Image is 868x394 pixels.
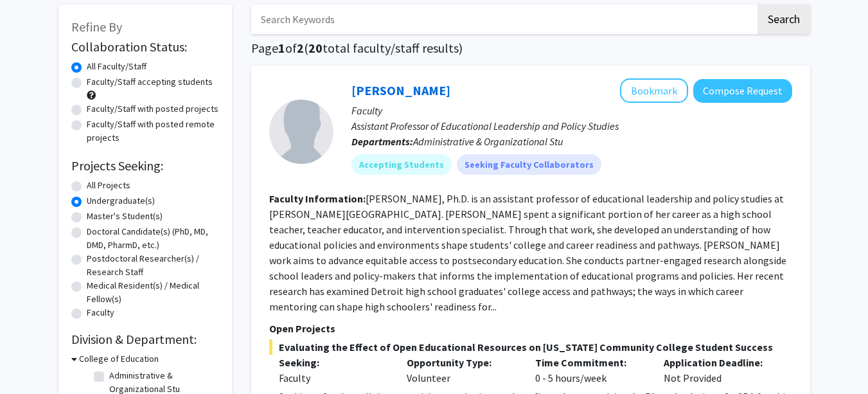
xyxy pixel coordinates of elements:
span: 1 [278,40,285,56]
input: Search Keywords [251,4,756,34]
fg-read-more: [PERSON_NAME], Ph.D. is an assistant professor of educational leadership and policy studies at [P... [269,192,786,313]
button: Search [757,4,810,34]
span: Evaluating the Effect of Open Educational Resources on [US_STATE] Community College Student Success [269,339,792,355]
label: All Faculty/Staff [87,60,146,73]
span: 20 [308,40,323,56]
div: Faculty [279,370,388,386]
h2: Projects Seeking: [71,158,219,174]
h2: Collaboration Status: [71,39,219,55]
p: Open Projects [269,321,792,336]
b: Faculty Information: [269,192,366,205]
iframe: Chat [10,336,55,384]
p: Faculty [351,103,792,118]
a: [PERSON_NAME] [351,82,450,98]
span: Refine By [71,19,122,35]
button: Compose Request to Stacey Brockman [693,79,792,103]
label: Medical Resident(s) / Medical Fellow(s) [87,279,219,306]
p: Opportunity Type: [407,355,516,370]
label: All Projects [87,179,130,192]
mat-chip: Seeking Faculty Collaborators [457,154,601,175]
label: Doctoral Candidate(s) (PhD, MD, DMD, PharmD, etc.) [87,225,219,252]
p: Seeking: [279,355,388,370]
label: Faculty [87,306,114,319]
h2: Division & Department: [71,332,219,347]
mat-chip: Accepting Students [351,154,452,175]
label: Faculty/Staff accepting students [87,75,213,89]
label: Faculty/Staff with posted projects [87,102,218,116]
p: Time Commitment: [535,355,644,370]
label: Undergraduate(s) [87,194,155,208]
div: 0 - 5 hours/week [526,355,654,386]
label: Master's Student(s) [87,210,163,223]
span: Administrative & Organizational Stu [413,135,563,148]
b: Departments: [351,135,413,148]
button: Add Stacey Brockman to Bookmarks [620,78,688,103]
p: Assistant Professor of Educational Leadership and Policy Studies [351,118,792,134]
div: Volunteer [397,355,526,386]
div: Not Provided [654,355,783,386]
h1: Page of ( total faculty/staff results) [251,40,810,56]
h3: College of Education [79,352,159,366]
label: Postdoctoral Researcher(s) / Research Staff [87,252,219,279]
label: Faculty/Staff with posted remote projects [87,118,219,145]
span: 2 [297,40,304,56]
p: Application Deadline: [664,355,773,370]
